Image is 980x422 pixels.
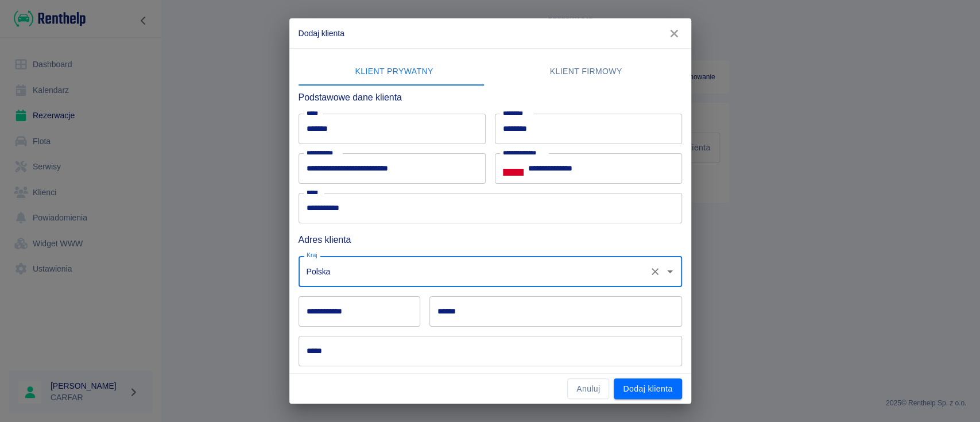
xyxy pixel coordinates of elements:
[662,264,678,280] button: Otwórz
[289,18,691,48] h2: Dodaj klienta
[307,251,317,260] label: Kraj
[299,90,682,104] h6: Podstawowe dane klienta
[614,378,681,400] button: Dodaj klienta
[299,58,682,86] div: lab API tabs example
[299,233,682,247] h6: Adres klienta
[503,160,524,177] button: Select country
[299,58,490,86] button: Klient prywatny
[567,378,609,400] button: Anuluj
[490,58,682,86] button: Klient firmowy
[647,264,663,280] button: Wyczyść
